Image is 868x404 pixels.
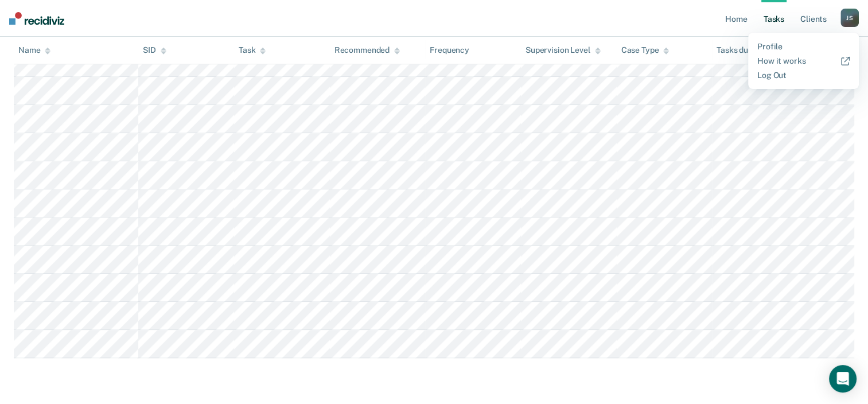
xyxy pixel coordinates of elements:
[9,12,64,25] img: Recidiviz
[239,46,266,56] div: Task
[757,42,850,52] a: Profile
[621,46,670,56] div: Case Type
[717,46,763,56] div: Tasks due
[18,46,50,56] div: Name
[840,9,859,27] button: JS
[757,71,850,80] a: Log Out
[143,46,166,56] div: SID
[840,9,859,27] div: J S
[430,46,469,56] div: Frequency
[829,365,857,393] div: Open Intercom Messenger
[526,46,601,56] div: Supervision Level
[334,46,400,56] div: Recommended
[757,56,850,66] a: How it works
